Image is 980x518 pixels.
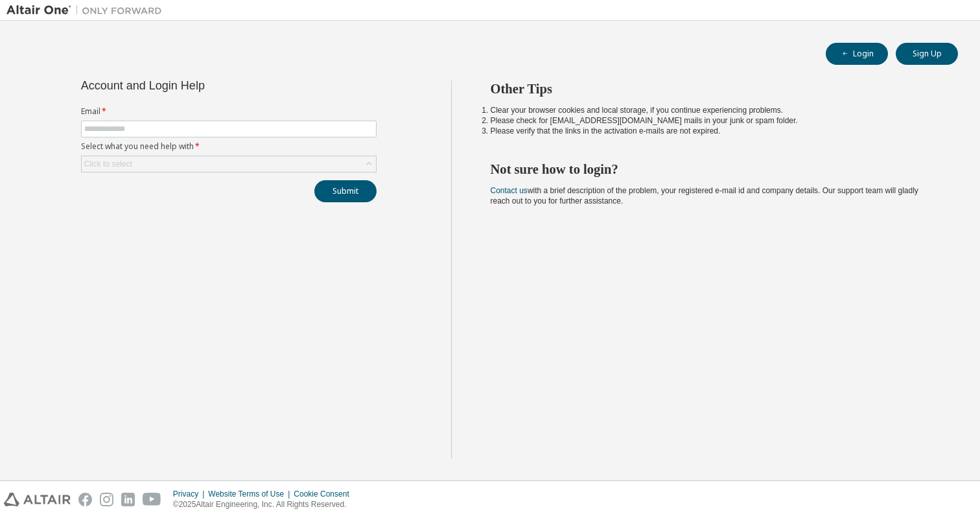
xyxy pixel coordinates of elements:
[82,156,376,172] div: Click to select
[6,4,169,17] img: Altair One
[4,493,71,506] img: altair_logo.svg
[826,43,888,65] button: Login
[121,493,135,506] img: linkedin.svg
[491,126,935,136] li: Please verify that the links in the activation e-mails are not expired.
[173,499,357,510] p: © 2025 Altair Engineering, Inc. All Rights Reserved.
[491,186,918,206] span: with a brief description of the problem, your registered e-mail id and company details. Our suppo...
[81,80,318,91] div: Account and Login Help
[491,161,935,178] h2: Not sure how to login?
[78,493,92,506] img: facebook.svg
[81,106,377,117] label: Email
[491,115,935,126] li: Please check for [EMAIL_ADDRESS][DOMAIN_NAME] mails in your junk or spam folder.
[208,489,294,499] div: Website Terms of Use
[491,105,935,115] li: Clear your browser cookies and local storage, if you continue experiencing problems.
[491,80,935,97] h2: Other Tips
[314,180,377,202] button: Submit
[896,43,958,65] button: Sign Up
[491,186,528,195] a: Contact us
[100,493,113,506] img: instagram.svg
[173,489,208,499] div: Privacy
[84,159,132,169] div: Click to select
[81,141,377,152] label: Select what you need help with
[143,493,161,506] img: youtube.svg
[294,489,356,499] div: Cookie Consent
